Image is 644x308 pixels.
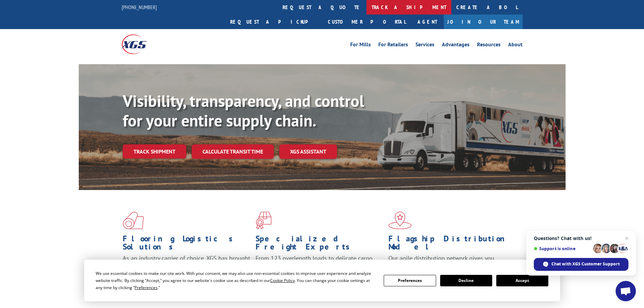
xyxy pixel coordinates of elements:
a: For Retailers [378,42,408,49]
a: Track shipment [123,144,186,159]
div: Cookie Consent Prompt [84,260,560,301]
div: We use essential cookies to make our site work. With your consent, we may also use non-essential ... [96,270,376,291]
a: For Mills [350,42,371,49]
button: Preferences [384,275,436,286]
button: Accept [496,275,548,286]
h1: Specialized Freight Experts [256,235,383,254]
span: Preferences [135,285,158,290]
a: Open chat [616,281,636,301]
h1: Flooring Logistics Solutions [123,235,251,254]
a: Advantages [442,42,470,49]
a: Calculate transit time [192,144,274,159]
a: Resources [477,42,501,49]
span: Questions? Chat with us! [534,236,628,241]
span: Our agile distribution network gives you nationwide inventory management on demand. [388,254,513,270]
img: xgs-icon-focused-on-flooring-red [256,212,271,229]
b: Visibility, transparency, and control for your entire supply chain. [123,90,364,131]
p: From 123 overlength loads to delicate cargo, our experienced staff knows the best way to move you... [256,254,383,284]
span: Chat with XGS Customer Support [551,261,620,267]
button: Decline [440,275,492,286]
a: XGS ASSISTANT [279,144,337,159]
img: xgs-icon-total-supply-chain-intelligence-red [123,212,144,229]
a: Request a pickup [225,15,323,29]
a: Services [415,42,434,49]
a: [PHONE_NUMBER] [122,4,157,10]
a: Customer Portal [323,15,411,29]
span: Cookie Policy [270,278,295,283]
span: Support is online [534,246,591,251]
a: Agent [411,15,444,29]
a: About [508,42,523,49]
a: Join Our Team [444,15,523,29]
span: As an industry carrier of choice, XGS has brought innovation and dedication to flooring logistics... [123,254,250,278]
h1: Flagship Distribution Model [388,235,516,254]
img: xgs-icon-flagship-distribution-model-red [388,212,412,229]
span: Chat with XGS Customer Support [534,258,628,271]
